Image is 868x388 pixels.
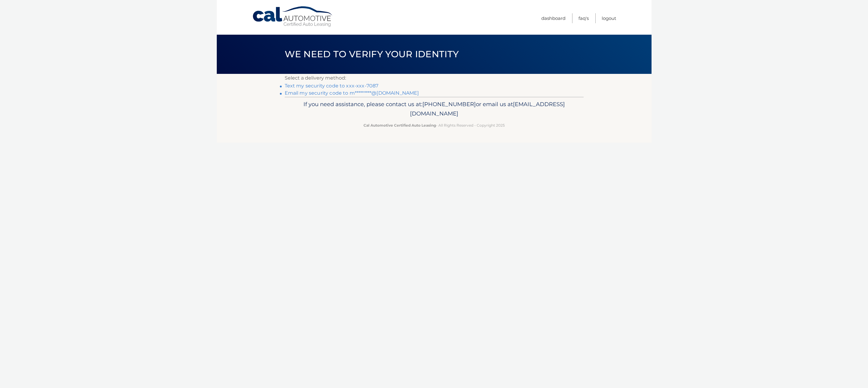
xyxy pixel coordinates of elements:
a: FAQ's [578,13,589,23]
span: We need to verify your identity [285,49,459,60]
strong: Cal Automotive Certified Auto Leasing [364,123,436,128]
a: Email my security code to m*********@[DOMAIN_NAME] [285,90,419,96]
a: Cal Automotive [252,6,334,27]
a: Logout [602,13,616,23]
p: - All Rights Reserved - Copyright 2025 [289,122,580,128]
a: Text my security code to xxx-xxx-7087 [285,83,379,89]
p: Select a delivery method: [285,74,584,82]
span: [PHONE_NUMBER] [422,101,476,108]
p: If you need assistance, please contact us at: or email us at [289,99,580,119]
a: Dashboard [541,13,565,23]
